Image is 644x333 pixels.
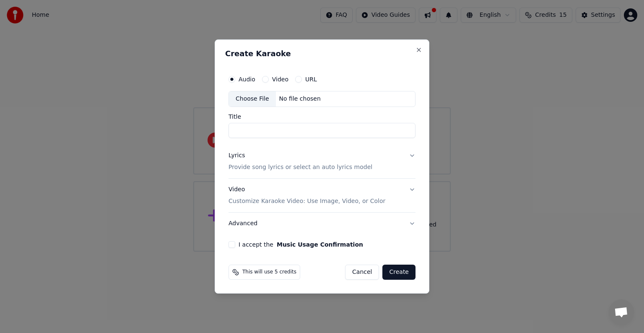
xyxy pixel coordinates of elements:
[239,76,255,82] label: Audio
[229,145,415,178] button: LyricsProvide song lyrics or select an auto lyrics model
[229,179,415,212] button: VideoCustomize Karaoke Video: Use Image, Video, or Color
[277,242,363,247] button: I accept the
[229,91,276,107] div: Choose File
[272,76,288,82] label: Video
[239,242,363,247] label: I accept the
[229,151,245,160] div: Lyrics
[229,197,385,206] p: Customize Karaoke Video: Use Image, Video, or Color
[229,213,415,234] button: Advanced
[305,76,317,82] label: URL
[225,50,419,57] h2: Create Karaoke
[276,95,324,103] div: No file chosen
[382,265,415,280] button: Create
[229,114,415,120] label: Title
[345,265,379,280] button: Cancel
[229,185,385,206] div: Video
[242,269,296,276] span: This will use 5 credits
[229,163,372,172] p: Provide song lyrics or select an auto lyrics model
